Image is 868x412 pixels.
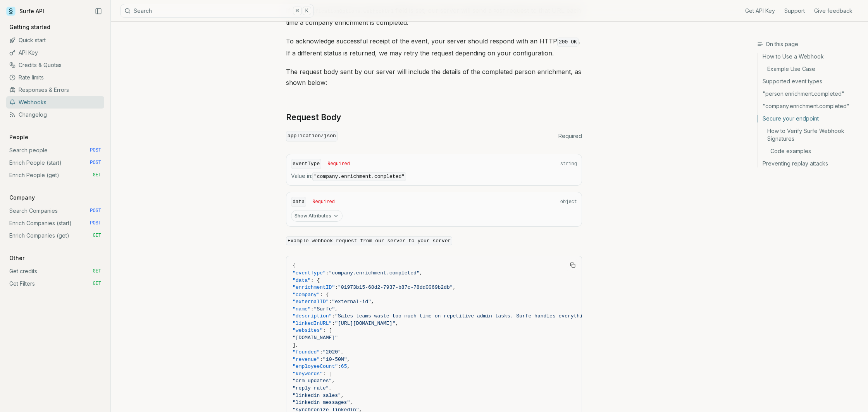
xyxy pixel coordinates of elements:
[758,157,862,167] a: Preventing replay attacks
[335,321,395,326] span: "[URL][DOMAIN_NAME]"
[312,172,406,181] code: "company.enrichment.completed"
[286,131,338,141] code: application/json
[784,7,805,15] a: Support
[6,133,31,141] p: People
[332,321,335,326] span: :
[293,342,299,348] span: ],
[347,357,350,362] span: ,
[341,349,344,355] span: ,
[293,371,323,377] span: "keywords"
[93,172,101,178] span: GET
[293,306,311,312] span: "name"
[286,36,582,59] p: To acknowledge successful receipt of the event, your server should respond with an HTTP . If a di...
[758,125,862,145] a: How to Verify Surfe Webhook Signatures
[293,292,320,298] span: "company"
[323,349,341,355] span: "2020"
[6,265,104,278] a: Get credits GET
[6,254,28,262] p: Other
[6,109,104,121] a: Changelog
[293,378,332,384] span: "crm updates"
[293,357,320,362] span: "revenue"
[814,7,852,15] a: Give feedback
[293,321,332,326] span: "linkedInURL"
[335,306,338,312] span: ,
[293,263,296,269] span: {
[329,270,420,276] span: "company.enrichment.completed"
[286,66,582,88] p: The request body sent by our server will include the details of the completed person enrichment, ...
[293,393,341,398] span: "linkedin sales"
[90,220,101,226] span: POST
[560,199,577,205] span: object
[320,357,323,362] span: :
[311,306,314,312] span: :
[758,145,862,157] a: Code examples
[293,328,323,333] span: "websites"
[329,385,332,391] span: ,
[350,400,353,405] span: ,
[758,112,862,125] a: Secure your endpoint
[293,270,326,276] span: "eventType"
[293,313,332,319] span: "description"
[293,284,335,290] span: "enrichmentID"
[90,160,101,166] span: POST
[293,364,338,369] span: "employeeCount"
[758,75,862,88] a: Supported event types
[335,284,338,290] span: :
[6,144,104,157] a: Search people POST
[93,281,101,287] span: GET
[293,349,320,355] span: "founded"
[286,236,452,245] code: Example webhook request from our server to your server
[314,306,335,312] span: "Surfe"
[93,268,101,274] span: GET
[341,364,347,369] span: 65
[6,71,104,84] a: Rate limits
[311,278,320,283] span: : {
[6,5,44,17] a: Surfe API
[557,38,579,47] code: 200 OK
[332,299,371,305] span: "external-id"
[6,96,104,109] a: Webhooks
[326,270,329,276] span: :
[758,53,862,63] a: How to Use a Webhook
[6,217,104,229] a: Enrich Companies (start) POST
[395,321,398,326] span: ,
[745,7,775,15] a: Get API Key
[291,159,321,169] code: eventType
[93,233,101,239] span: GET
[120,4,314,18] button: Search⌘K
[291,172,577,181] span: Value in :
[323,371,332,377] span: : [
[303,7,311,15] kbd: K
[6,59,104,71] a: Credits & Quotas
[291,197,306,207] code: data
[293,7,301,15] kbd: ⌘
[6,157,104,169] a: Enrich People (start) POST
[6,47,104,59] a: API Key
[90,147,101,153] span: POST
[6,34,104,47] a: Quick start
[6,278,104,290] a: Get Filters GET
[293,278,311,283] span: "data"
[758,63,862,75] a: Example Use Case
[6,205,104,217] a: Search Companies POST
[758,88,862,100] a: "person.enrichment.completed"
[560,161,577,167] span: string
[6,229,104,242] a: Enrich Companies (get) GET
[293,299,329,305] span: "externalID"
[293,385,329,391] span: "reply rate"
[347,364,350,369] span: ,
[327,161,350,167] span: Required
[329,299,332,305] span: :
[453,284,456,290] span: ,
[6,23,53,31] p: Getting started
[338,364,341,369] span: :
[567,259,579,271] button: Copy Text
[90,208,101,214] span: POST
[93,5,104,17] button: Collapse Sidebar
[758,100,862,112] a: "company.enrichment.completed"
[6,84,104,96] a: Responses & Errors
[286,112,341,123] a: Request Body
[293,400,350,405] span: "linkedin messages"
[420,270,423,276] span: ,
[338,284,453,290] span: "01973b15-68d2-7937-b87c-78dd0069b2db"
